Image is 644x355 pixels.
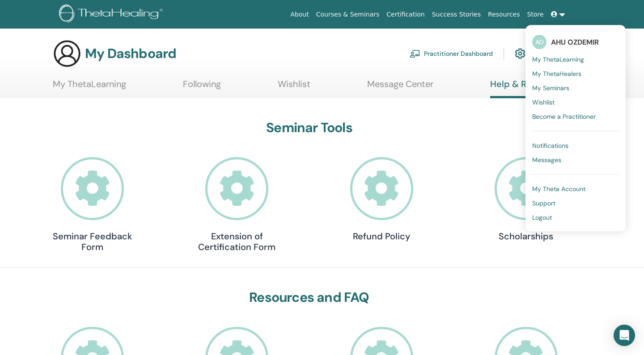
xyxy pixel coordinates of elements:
span: Wishlist [532,98,555,106]
img: cog.svg [515,46,525,61]
span: Logout [532,213,552,221]
span: My Seminars [532,84,569,92]
span: My ThetaLearning [532,55,584,63]
a: My Account [515,44,564,63]
a: Resources [484,6,524,23]
img: generic-user-icon.jpg [53,39,81,68]
a: My ThetaHealers [532,67,619,81]
a: Success Stories [428,6,484,23]
h4: Refund Policy [337,231,426,242]
a: Courses & Seminars [313,6,383,23]
span: Messages [532,156,561,164]
a: Scholarships [481,157,571,242]
a: My Seminars [532,81,619,95]
span: My Theta Account [532,185,585,193]
a: Following [183,79,221,96]
h4: Scholarships [481,231,571,242]
a: Logout [532,210,619,225]
a: My ThetaLearning [53,79,126,96]
h3: Seminar Tools [48,120,571,136]
a: Store [524,6,547,23]
span: AO [532,35,547,49]
a: Practitioner Dashboard [410,44,493,63]
a: Message Center [367,79,433,96]
h4: Extension of Certification Form [192,231,282,252]
h4: Seminar Feedback Form [48,231,137,252]
a: Wishlist [532,95,619,109]
span: Support [532,199,555,207]
a: Extension of Certification Form [192,157,282,252]
span: My ThetaHealers [532,70,581,78]
a: Wishlist [278,79,310,96]
a: AOAHU OZDEMIR [532,32,619,52]
a: Help & Resources [490,79,565,98]
span: Become a Practitioner [532,113,596,121]
a: About [287,6,312,23]
a: Certification [383,6,428,23]
a: Refund Policy [337,157,426,242]
a: My Theta Account [532,182,619,196]
a: Messages [532,153,619,167]
img: chalkboard-teacher.svg [410,50,420,58]
img: logo.png [59,4,166,25]
a: Notifications [532,138,619,153]
a: Seminar Feedback Form [48,157,137,252]
h3: My Dashboard [85,46,176,62]
div: Open Intercom Messenger [614,325,635,346]
span: Notifications [532,142,568,150]
h3: Resources and FAQ [48,289,571,305]
span: AHU OZDEMIR [551,38,599,47]
a: Become a Practitioner [532,109,619,124]
a: My ThetaLearning [532,52,619,67]
a: Support [532,196,619,210]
